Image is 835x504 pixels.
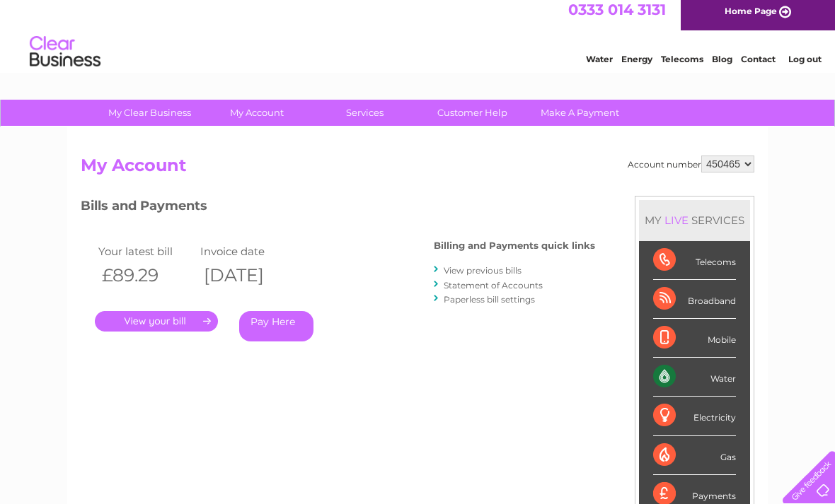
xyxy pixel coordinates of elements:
[568,7,666,25] a: 0333 014 3131
[95,311,218,332] a: .
[662,213,691,227] div: LIVE
[653,397,736,435] div: Electricity
[444,280,543,291] a: Statement of Accounts
[653,358,736,397] div: Water
[29,37,101,80] img: logo.png
[661,60,703,71] a: Telecoms
[91,100,208,126] a: My Clear Business
[621,60,652,71] a: Energy
[199,100,316,126] a: My Account
[306,100,423,126] a: Services
[197,242,299,261] td: Invoice date
[522,100,638,126] a: Make A Payment
[628,156,754,172] div: Account number
[95,242,197,261] td: Your latest bill
[586,60,613,71] a: Water
[434,240,595,251] h4: Billing and Payments quick links
[84,8,753,69] div: Clear Business is a trading name of Verastar Limited (registered in [GEOGRAPHIC_DATA] No. 3667643...
[653,241,736,280] div: Telecoms
[414,100,531,126] a: Customer Help
[788,60,822,71] a: Log out
[653,280,736,319] div: Broadband
[712,60,732,71] a: Blog
[741,60,776,71] a: Contact
[239,311,313,341] a: Pay Here
[653,436,736,475] div: Gas
[197,261,299,290] th: [DATE]
[95,261,197,290] th: £89.29
[653,319,736,358] div: Mobile
[81,196,595,221] h3: Bills and Payments
[639,200,750,240] div: MY SERVICES
[444,294,535,305] a: Paperless bill settings
[444,265,522,276] a: View previous bills
[81,156,754,182] h2: My Account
